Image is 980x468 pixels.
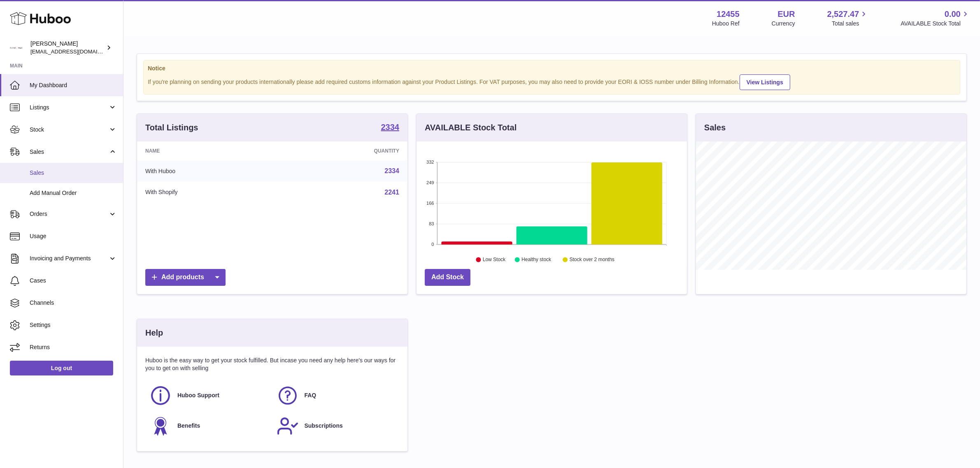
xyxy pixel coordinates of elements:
[30,255,108,262] span: Invoicing and Payments
[901,20,970,28] span: AVAILABLE Stock Total
[145,269,226,286] a: Add products
[704,122,726,133] h3: Sales
[381,123,400,131] strong: 2334
[277,415,396,437] a: Subscriptions
[384,189,399,196] a: 2241
[30,232,117,240] span: Usage
[777,9,795,20] strong: EUR
[426,201,434,206] text: 166
[277,385,396,407] a: FAQ
[431,242,434,247] text: 0
[30,40,105,56] div: [PERSON_NAME]
[901,9,970,28] a: 0.00 AVAILABLE Stock Total
[570,257,615,263] text: Stock over 2 months
[145,327,163,338] h3: Help
[30,343,117,351] span: Returns
[283,141,407,160] th: Quantity
[426,180,434,185] text: 249
[30,104,108,111] span: Listings
[305,422,343,430] span: Subscriptions
[425,122,517,133] h3: AVAILABLE Stock Total
[149,415,268,437] a: Benefits
[772,20,795,28] div: Currency
[137,160,283,182] td: With Huboo
[827,9,869,28] a: 2,527.47 Total sales
[30,169,117,177] span: Sales
[717,9,740,20] strong: 12455
[177,422,200,430] span: Benefits
[177,392,219,399] span: Huboo Support
[426,160,434,164] text: 332
[145,357,399,372] p: Huboo is the easy way to get your stock fulfilled. But incase you need any help here's our ways f...
[712,20,740,28] div: Huboo Ref
[429,221,434,226] text: 83
[30,299,117,307] span: Channels
[30,48,121,55] span: [EMAIL_ADDRESS][DOMAIN_NAME]
[30,277,117,285] span: Cases
[148,65,956,72] strong: Notice
[30,81,117,89] span: My Dashboard
[30,321,117,329] span: Settings
[945,9,961,20] span: 0.00
[10,42,22,54] img: internalAdmin-12455@internal.huboo.com
[740,74,790,90] a: View Listings
[381,123,400,133] a: 2334
[425,269,470,286] a: Add Stock
[145,122,198,133] h3: Total Listings
[827,9,859,20] span: 2,527.47
[305,392,317,399] span: FAQ
[30,148,108,156] span: Sales
[148,73,956,90] div: If you're planning on sending your products internationally please add required customs informati...
[149,385,268,407] a: Huboo Support
[30,189,117,197] span: Add Manual Order
[832,20,868,28] span: Total sales
[30,126,108,134] span: Stock
[521,257,552,263] text: Healthy stock
[30,210,108,218] span: Orders
[137,141,283,160] th: Name
[10,361,113,375] a: Log out
[483,257,506,263] text: Low Stock
[137,182,283,203] td: With Shopify
[384,167,399,174] a: 2334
